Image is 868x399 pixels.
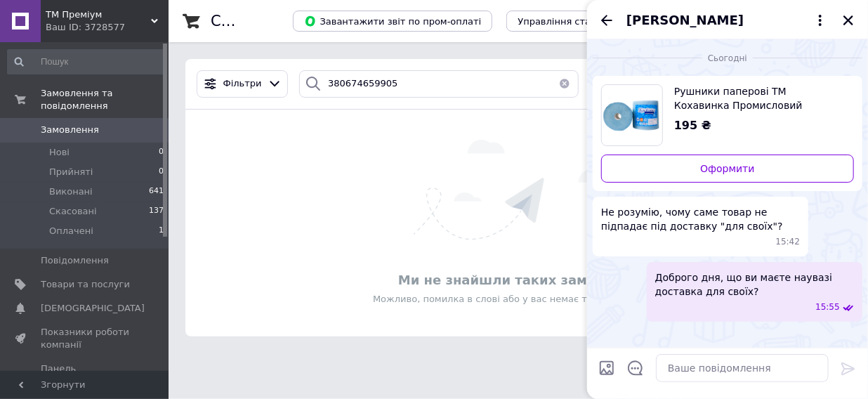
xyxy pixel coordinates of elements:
span: Оплачені [49,225,93,237]
button: Назад [598,12,615,29]
span: ТМ Преміум [46,8,151,21]
h1: Список замовлень [211,13,353,30]
button: Відкрити шаблони відповідей [626,359,645,377]
div: Ми не знайшли таких замовлень [192,271,844,289]
span: Завантажити звіт по пром-оплаті [304,15,481,27]
button: Управління статусами [506,11,636,32]
button: Закрити [840,12,857,29]
span: Замовлення [41,124,99,136]
span: Виконані [49,185,93,198]
span: Доброго дня, що ви маєте наувазі доставка для своїх? [655,270,854,299]
span: 195 ₴ [674,119,711,132]
a: Оформити [601,155,854,183]
span: Не розумію, чому саме товар не підпадає під доставку "для своїх"? [601,205,800,233]
span: Рушники паперові ТМ Кохавинка Промисловий одношаровий 2200 відривів (300 м), сині [674,84,843,112]
span: Замовлення та повідомлення [41,87,169,112]
span: Сьогодні [702,53,753,65]
button: [PERSON_NAME] [626,11,829,30]
span: 15:55 12.08.2025 [815,301,840,313]
div: Можливо, помилка в слові або у вас немає таких замовлень [192,293,844,306]
span: 137 [149,205,164,218]
span: Панель управління [41,362,130,388]
a: Переглянути товар [601,84,854,146]
input: Пошук [7,49,165,74]
span: 641 [149,185,164,198]
div: 12.08.2025 [593,51,862,65]
span: Фільтри [223,77,262,91]
img: Нічого не знайдено [414,140,624,240]
input: Пошук за номером замовлення, ПІБ покупця, номером телефону, Email, номером накладної [299,70,579,98]
span: 0 [159,146,164,159]
span: 1 [159,225,164,237]
span: 15:42 12.08.2025 [776,236,801,248]
span: Прийняті [49,166,93,178]
span: Товари та послуги [41,278,130,291]
span: Нові [49,146,70,159]
span: Скасовані [49,205,97,218]
span: Управління статусами [518,16,625,27]
span: Повідомлення [41,254,109,267]
span: 0 [159,166,164,178]
span: Показники роботи компанії [41,326,130,351]
button: Завантажити звіт по пром-оплаті [293,11,492,32]
span: [DEMOGRAPHIC_DATA] [41,302,145,315]
button: Очистить [551,70,579,98]
img: 5694341106_w700_h500_rushniki-paperovi-tm.jpg [602,85,662,145]
span: [PERSON_NAME] [626,11,744,30]
div: Ваш ID: 3728577 [46,21,169,34]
